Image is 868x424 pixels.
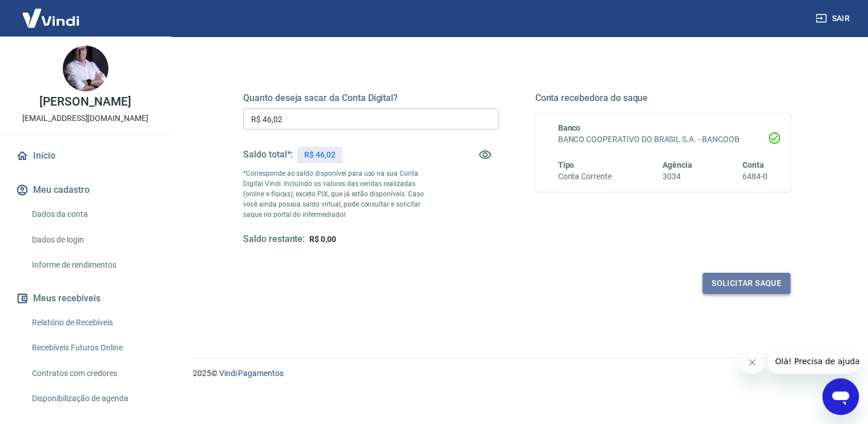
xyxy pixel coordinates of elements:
[27,387,157,410] a: Disponibilização de agenda
[703,273,790,294] button: Solicitar saque
[304,149,336,161] p: R$ 46,02
[27,253,157,277] a: Informe de rendimentos
[535,92,791,104] h5: Conta recebedora do saque
[309,235,336,244] span: R$ 0,00
[742,171,768,183] h6: 6484-0
[558,160,575,169] span: Tipo
[27,336,157,360] a: Recebíveis Futuros Online
[14,1,88,35] img: Vindi
[193,368,841,379] p: 2025 ©
[27,203,157,226] a: Dados da conta
[27,228,157,252] a: Dados de login
[822,378,859,415] iframe: Botão para abrir a janela de mensagens
[7,8,96,17] span: Olá! Precisa de ajuda?
[663,171,692,183] h6: 3034
[14,286,157,311] button: Meus recebíveis
[558,171,612,183] h6: Conta Corrente
[243,149,293,160] h5: Saldo total*:
[663,160,692,169] span: Agência
[27,362,157,385] a: Contratos com credores
[14,177,157,203] button: Meu cadastro
[768,349,859,374] iframe: Mensagem da empresa
[243,92,499,104] h5: Quanto deseja sacar da Conta Digital?
[741,351,764,374] iframe: Fechar mensagem
[813,8,854,29] button: Sair
[22,112,148,124] p: [EMAIL_ADDRESS][DOMAIN_NAME]
[27,311,157,334] a: Relatório de Recebíveis
[742,160,764,169] span: Conta
[39,96,131,108] p: [PERSON_NAME]
[558,123,581,132] span: Banco
[558,134,768,146] h6: BANCO COOPERATIVO DO BRASIL S.A. - BANCOOB
[243,233,305,245] h5: Saldo restante:
[63,46,108,91] img: 7f2ac8e2-57ae-460b-b080-bf7058702a30.jpeg
[14,143,157,168] a: Início
[243,168,435,220] p: *Corresponde ao saldo disponível para uso na sua Conta Digital Vindi. Incluindo os valores das ve...
[219,369,284,378] a: Vindi Pagamentos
